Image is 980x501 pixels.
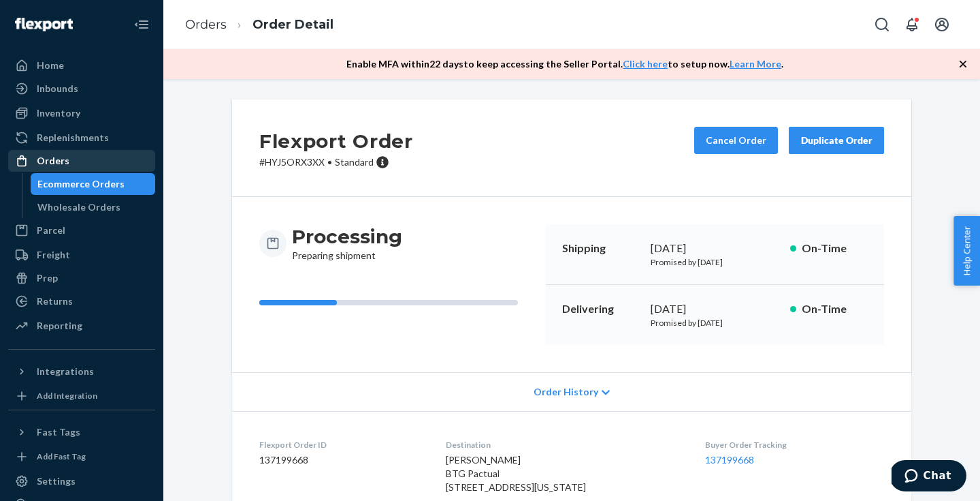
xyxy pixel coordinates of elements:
div: Inbounds [37,82,78,95]
a: Prep [8,267,155,289]
a: Inventory [8,102,155,124]
a: Add Integration [8,388,155,404]
div: Fast Tags [37,425,80,439]
p: Delivering [562,301,640,317]
div: Parcel [37,224,65,237]
button: Integrations [8,361,155,382]
div: Add Integration [37,390,97,401]
p: # HYJ5ORX3XX [259,155,413,169]
dt: Destination [446,439,683,451]
iframe: Opens a widget where you can chat to one of our agents [892,460,966,494]
h2: Flexport Order [259,127,413,155]
span: • [327,156,332,168]
div: Integrations [37,365,94,378]
div: Home [37,59,64,72]
a: Home [8,55,155,76]
span: Standard [335,156,374,168]
div: Reporting [37,319,82,333]
div: Duplicate Order [800,134,872,147]
h3: Processing [292,224,402,249]
a: Reporting [8,315,155,337]
p: On-Time [802,241,868,256]
dt: Flexport Order ID [259,439,424,451]
a: Settings [8,470,155,492]
a: Order Detail [252,17,333,32]
div: Prep [37,271,58,285]
button: Open Search Box [868,11,896,38]
div: [DATE] [651,241,779,256]
div: Inventory [37,106,80,120]
img: Flexport logo [15,18,73,31]
button: Open notifications [898,11,926,38]
a: Parcel [8,219,155,241]
div: Orders [37,154,69,168]
span: [PERSON_NAME] BTG Pactual [STREET_ADDRESS][US_STATE] [446,454,586,493]
a: Replenishments [8,127,155,149]
a: Wholesale Orders [31,196,156,218]
div: Replenishments [37,131,109,145]
div: Ecommerce Orders [37,177,125,191]
p: Shipping [562,241,640,256]
a: Ecommerce Orders [31,173,156,195]
button: Close Navigation [128,11,155,38]
button: Cancel Order [694,127,778,154]
ol: breadcrumbs [174,5,344,45]
p: Enable MFA within 22 days to keep accessing the Seller Portal. to setup now. . [346,57,783,71]
a: Orders [185,17,227,32]
a: Freight [8,244,155,266]
a: Returns [8,290,155,312]
a: Learn More [730,58,781,70]
dt: Buyer Order Tracking [705,439,884,451]
a: 137199668 [705,454,754,466]
p: Promised by [DATE] [651,256,779,268]
p: Promised by [DATE] [651,317,779,329]
div: Settings [37,474,76,488]
a: Inbounds [8,78,155,100]
div: Preparing shipment [292,224,402,262]
button: Open account menu [928,11,955,38]
a: Orders [8,150,155,172]
button: Fast Tags [8,421,155,443]
div: [DATE] [651,301,779,317]
dd: 137199668 [259,453,424,467]
div: Returns [37,294,73,308]
button: Duplicate Order [789,127,884,154]
div: Add Fast Tag [37,451,86,462]
div: Wholesale Orders [37,200,120,214]
span: Order History [534,385,598,399]
p: On-Time [802,301,868,317]
div: Freight [37,248,70,262]
button: Help Center [953,216,980,286]
a: Add Fast Tag [8,449,155,465]
a: Click here [623,58,668,70]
